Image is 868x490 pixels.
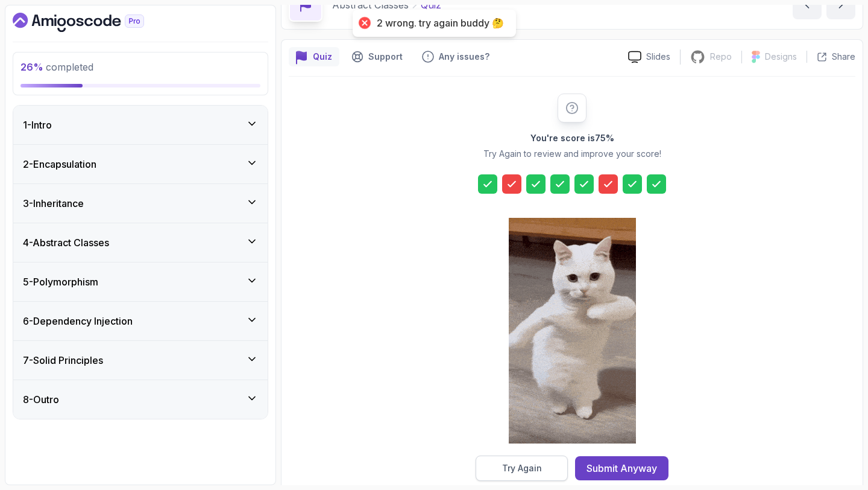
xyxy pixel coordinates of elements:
p: Repo [710,51,732,63]
h3: 2 - Encapsulation [23,157,96,171]
p: Designs [765,51,797,63]
h3: 5 - Polymorphism [23,275,98,289]
img: cool-cat [509,218,636,444]
button: quiz button [289,47,339,66]
div: Try Again [502,462,542,474]
h3: 1 - Intro [23,118,52,132]
button: Submit Anyway [575,456,668,480]
h3: 7 - Solid Principles [23,353,103,367]
button: 4-Abstract Classes [13,223,268,262]
button: Try Again [476,456,568,481]
button: Feedback button [415,47,497,66]
button: 1-Intro [13,106,268,144]
a: Dashboard [13,13,172,32]
a: Slides [618,51,680,63]
p: Slides [646,51,670,63]
p: Any issues? [439,51,489,63]
button: 3-Inheritance [13,184,268,223]
div: Submit Anyway [587,461,657,476]
p: Quiz [313,51,332,63]
span: 26 % [20,61,43,73]
p: Support [368,51,403,63]
button: 7-Solid Principles [13,341,268,380]
h2: You're score is 75 % [530,132,614,144]
p: Share [832,51,855,63]
h3: 3 - Inheritance [23,196,84,211]
p: Try Again to review and improve your score! [483,148,661,160]
button: 5-Polymorphism [13,262,268,301]
button: 6-Dependency Injection [13,302,268,340]
button: 2-Encapsulation [13,145,268,183]
h3: 4 - Abstract Classes [23,235,109,250]
span: completed [20,61,93,73]
h3: 6 - Dependency Injection [23,314,133,328]
button: Support button [344,47,410,66]
button: Share [807,51,855,63]
button: 8-Outro [13,380,268,419]
div: 2 wrong. try again buddy 🤔 [377,17,504,30]
h3: 8 - Outro [23,392,59,407]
